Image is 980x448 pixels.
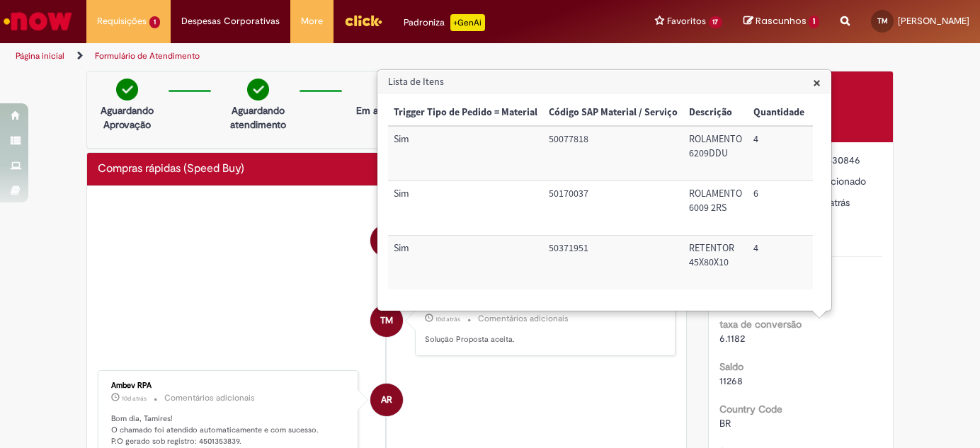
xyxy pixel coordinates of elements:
span: Requisições [97,14,147,28]
div: Ambev RPA [111,381,347,390]
td: Descrição: RETENTOR 45X80X10 [683,236,748,289]
img: check-circle-green.png [116,79,138,100]
a: Formulário de Atendimento [95,50,200,62]
td: Valor Unitário: 73,00 [810,126,883,180]
span: TM [877,16,888,25]
p: Aguardando atendimento [224,103,292,132]
p: +GenAi [450,14,485,31]
td: Código SAP Material / Serviço: 50371951 [543,236,683,289]
th: Valor Unitário [810,100,883,126]
th: Quantidade [748,100,810,126]
span: 10d atrás [122,394,147,403]
div: Solucionado [811,174,877,188]
div: R13430846 [811,153,877,167]
div: Ambev RPA [370,384,403,416]
span: 10d atrás [435,315,460,323]
span: 17 [709,16,723,28]
time: 20/08/2025 09:23:52 [122,394,147,403]
b: taxa de conversão [719,318,802,331]
time: 20/08/2025 09:25:46 [435,315,460,323]
div: Padroniza [404,14,485,31]
p: Solução Proposta aceita. [425,334,661,345]
p: Em andamento [356,103,423,117]
td: Descrição: ROLAMENTO 6009 2RS [683,181,748,236]
span: Despesas Corporativas [181,14,280,28]
div: 20/08/2025 08:37:27 [811,195,877,209]
span: × [813,73,821,92]
td: Código SAP Material / Serviço: 50077818 [543,126,683,180]
a: Rascunhos [743,15,819,28]
span: TM [380,304,393,338]
small: Comentários adicionais [164,392,255,404]
td: Trigger Tipo de Pedido = Material: Sim [388,236,543,289]
span: AR [381,383,392,417]
td: Quantidade: 4 [748,126,810,180]
a: Página inicial [16,50,64,62]
small: Comentários adicionais [478,313,569,325]
img: ServiceNow [1,7,74,35]
span: Favoritos [667,14,706,28]
b: Saldo [719,360,743,373]
span: [PERSON_NAME] [898,15,969,27]
img: check-circle-green.png [247,79,269,100]
span: 1 [809,16,819,28]
img: click_logo_yellow_360x200.png [344,10,382,31]
span: Rascunhos [756,14,807,28]
div: Tamires Melo [370,304,403,337]
button: Close [813,75,821,90]
td: Quantidade: 4 [748,236,810,289]
span: BR [719,417,731,430]
h2: Compras rápidas (Speed Buy) Histórico de tíquete [98,163,244,176]
span: 11268 [719,374,743,387]
td: Código SAP Material / Serviço: 50170037 [543,181,683,236]
th: Trigger Tipo de Pedido = Material [388,100,543,126]
p: Aguardando Aprovação [93,103,161,132]
ul: Trilhas de página [11,43,643,69]
th: Descrição [683,100,748,126]
span: 6.1182 [719,332,745,345]
td: Valor Unitário: 69,00 [810,181,883,236]
td: Trigger Tipo de Pedido = Material: Sim [388,126,543,180]
span: More [301,14,323,28]
td: Trigger Tipo de Pedido = Material: Sim [388,181,543,236]
td: Descrição: ROLAMENTO 6209DDU [683,126,748,180]
th: Código SAP Material / Serviço [543,100,683,126]
div: Lista de Itens [377,69,832,311]
b: Country Code [719,403,782,415]
td: Valor Unitário: 40,00 [810,236,883,289]
td: Quantidade: 6 [748,181,810,236]
div: Tamires Melo [370,224,403,257]
span: 1 [149,16,160,28]
h3: Lista de Itens [378,71,831,93]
